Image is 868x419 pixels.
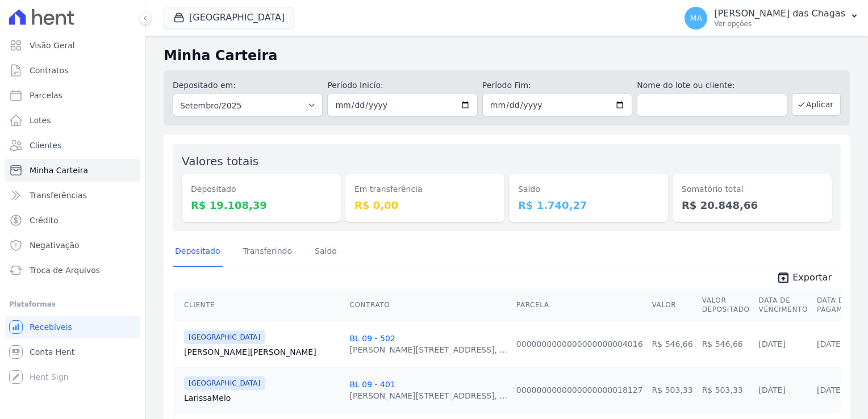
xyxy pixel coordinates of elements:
label: Valores totais [182,154,258,168]
a: Visão Geral [5,34,140,57]
span: Clientes [30,140,61,151]
i: unarchive [777,271,790,284]
span: Parcelas [30,90,62,101]
a: Negativação [5,234,140,257]
dt: Saldo [518,183,659,195]
dd: R$ 1.740,27 [518,198,659,213]
a: Troca de Arquivos [5,259,140,282]
dt: Somatório total [682,183,823,195]
a: unarchive Exportar [767,271,841,287]
a: Conta Hent [5,341,140,363]
div: [PERSON_NAME][STREET_ADDRESS], ... [349,390,507,401]
th: Parcela [512,289,648,321]
button: MA [PERSON_NAME] das Chagas Ver opções [675,2,868,34]
a: Depositado [173,237,223,267]
a: Lotes [5,109,140,132]
div: [PERSON_NAME][STREET_ADDRESS], ... [349,344,507,355]
a: Clientes [5,134,140,157]
th: Valor [648,289,698,321]
label: Período Inicío: [327,79,477,91]
a: [DATE] [759,386,786,395]
span: Visão Geral [30,40,75,51]
label: Depositado em: [173,81,236,90]
span: MA [690,14,702,22]
a: [DATE] [817,340,844,349]
span: Troca de Arquivos [30,265,100,276]
a: Contratos [5,59,140,82]
a: Transferindo [241,237,295,267]
th: Contrato [345,289,511,321]
a: [DATE] [817,386,844,395]
span: Recebíveis [30,321,72,333]
a: Minha Carteira [5,159,140,182]
td: R$ 503,33 [648,367,698,413]
span: [GEOGRAPHIC_DATA] [184,330,265,344]
label: Nome do lote ou cliente: [637,79,787,91]
span: Transferências [30,190,87,201]
span: Exportar [792,271,832,284]
a: LarissaMelo [184,392,340,404]
a: 0000000000000000000018127 [516,386,643,395]
span: Conta Hent [30,346,74,358]
a: 0000000000000000000004016 [516,340,643,349]
span: Crédito [30,215,59,226]
th: Data de Vencimento [754,289,812,321]
span: Minha Carteira [30,165,88,176]
th: Data de Pagamento [812,289,867,321]
button: [GEOGRAPHIC_DATA] [164,7,294,28]
p: Ver opções [714,19,845,28]
dd: R$ 20.848,66 [682,198,823,213]
a: Recebíveis [5,316,140,338]
dd: R$ 19.108,39 [191,198,332,213]
a: BL 09 - 401 [349,380,395,389]
span: Negativação [30,240,80,251]
dd: R$ 0,00 [354,198,495,213]
th: Cliente [175,289,345,321]
dt: Em transferência [354,183,495,195]
h2: Minha Carteira [164,45,850,66]
p: [PERSON_NAME] das Chagas [714,8,845,19]
span: [GEOGRAPHIC_DATA] [184,376,265,390]
a: [DATE] [759,340,786,349]
span: Lotes [30,115,51,126]
div: Plataformas [9,298,136,311]
a: [PERSON_NAME][PERSON_NAME] [184,346,340,358]
a: Transferências [5,184,140,207]
th: Valor Depositado [698,289,754,321]
span: Contratos [30,65,68,76]
td: R$ 546,66 [648,321,698,367]
td: R$ 546,66 [698,321,754,367]
td: R$ 503,33 [698,367,754,413]
a: BL 09 - 502 [349,334,395,343]
button: Aplicar [792,93,841,116]
label: Período Fim: [482,79,632,91]
a: Saldo [312,237,339,267]
a: Crédito [5,209,140,232]
dt: Depositado [191,183,332,195]
a: Parcelas [5,84,140,107]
